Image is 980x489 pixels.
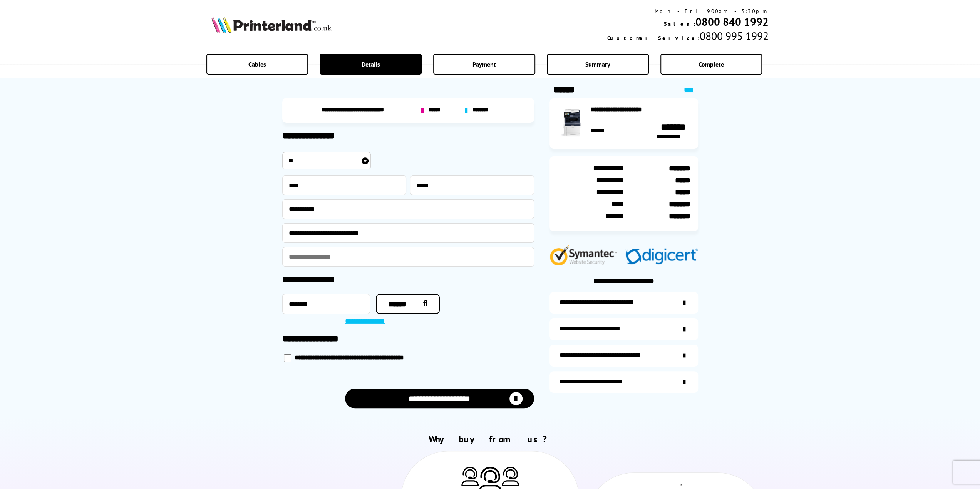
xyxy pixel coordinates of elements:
[461,467,479,486] img: Printer Experts
[695,15,769,29] a: 0800 840 1992
[248,60,266,68] span: Cables
[607,35,700,42] span: Customer Service:
[699,60,724,68] span: Complete
[549,292,698,314] a: additional-ink
[472,60,496,68] span: Payment
[502,467,519,486] img: Printer Experts
[664,20,695,27] span: Sales:
[549,345,698,367] a: additional-cables
[607,8,769,15] div: Mon - Fri 9:00am - 5:30pm
[585,60,610,68] span: Summary
[362,60,380,68] span: Details
[700,29,769,43] span: 0800 995 1992
[549,371,698,393] a: secure-website
[211,16,332,33] img: Printerland Logo
[211,433,769,445] h2: Why buy from us?
[549,318,698,340] a: items-arrive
